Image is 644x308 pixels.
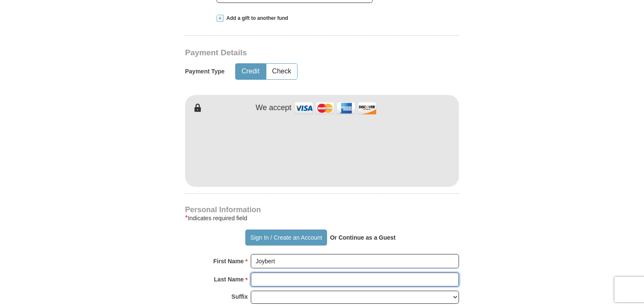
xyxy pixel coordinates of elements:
[185,213,459,223] div: Indicates required field
[223,15,288,22] span: Add a gift to another fund
[256,103,292,113] h4: We accept
[245,230,327,246] button: Sign In / Create an Account
[266,64,297,79] button: Check
[213,255,244,267] strong: First Name
[236,64,266,79] button: Credit
[185,206,459,213] h4: Personal Information
[185,48,400,58] h3: Payment Details
[330,234,396,241] strong: Or Continue as a Guest
[185,68,225,75] h5: Payment Type
[293,99,378,117] img: credit cards accepted
[214,273,244,285] strong: Last Name
[231,291,248,303] strong: Suffix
